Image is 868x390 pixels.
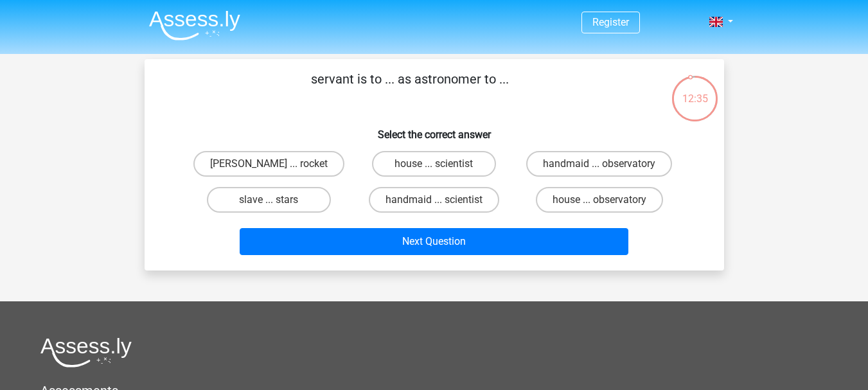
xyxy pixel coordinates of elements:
img: Assessly [149,10,240,40]
label: handmaid ... scientist [369,187,499,213]
label: [PERSON_NAME] ... rocket [193,151,344,177]
label: handmaid ... observatory [526,151,672,177]
p: servant is to ... as astronomer to ... [165,69,655,108]
label: slave ... stars [207,187,331,213]
label: house ... observatory [536,187,663,213]
button: Next Question [240,228,628,255]
img: Assessly logo [40,337,132,368]
h6: Select the correct answer [165,118,704,141]
a: Register [592,16,629,28]
label: house ... scientist [372,151,496,177]
div: 12:35 [671,75,719,107]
